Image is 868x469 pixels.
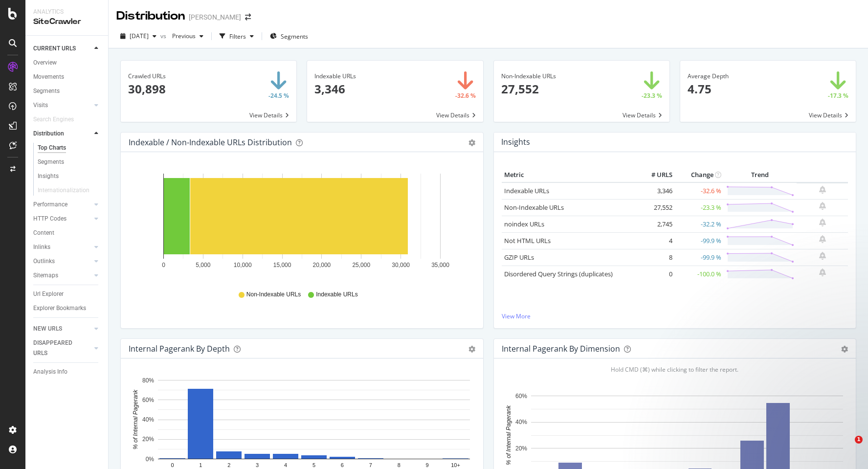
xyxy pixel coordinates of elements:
[33,100,91,111] a: Visits
[431,262,449,268] text: 35,000
[33,114,84,125] a: Search Engines
[504,186,549,195] a: Indexable URLs
[33,58,101,68] a: Overview
[468,346,475,353] div: gear
[426,463,429,469] text: 9
[636,266,675,282] td: 0
[504,253,534,262] a: GZIP URLs
[245,14,251,21] div: arrow-right-arrow-left
[142,436,154,443] text: 20%
[33,242,50,252] div: Inlinks
[819,219,826,226] div: bell-plus
[515,393,527,400] text: 60%
[116,28,160,44] button: [DATE]
[33,324,91,334] a: NEW URLS
[33,289,101,299] a: Url Explorer
[33,16,100,27] div: SiteCrawler
[38,143,66,153] div: Top Charts
[160,32,168,40] span: vs
[636,168,675,182] th: # URLS
[675,216,724,232] td: -32.2 %
[33,303,86,313] div: Explorer Bookmarks
[38,157,64,167] div: Segments
[33,200,67,210] div: Performance
[168,32,196,40] span: Previous
[142,377,154,384] text: 80%
[451,463,460,469] text: 10+
[33,338,83,358] div: DISAPPEARED URLS
[129,168,475,281] svg: A chart.
[675,199,724,216] td: -23.3 %
[504,203,564,212] a: Non-Indexable URLs
[819,202,826,210] div: bell-plus
[819,268,826,276] div: bell-plus
[38,157,101,167] a: Segments
[855,436,863,444] span: 1
[129,344,230,354] div: Internal Pagerank by Depth
[33,324,62,334] div: NEW URLS
[33,270,58,281] div: Sitemaps
[505,405,512,465] text: % of Internal Pagerank
[33,270,91,281] a: Sitemaps
[246,290,301,299] span: Non-Indexable URLs
[256,463,259,469] text: 3
[229,32,246,41] div: Filters
[675,249,724,266] td: -99.9 %
[142,397,154,403] text: 60%
[392,262,410,268] text: 30,000
[216,28,258,44] button: Filters
[132,389,139,449] text: % of Internal Pagerank
[33,256,91,267] a: Outlinks
[38,185,89,196] div: Internationalization
[162,262,165,268] text: 0
[196,262,210,268] text: 5,000
[33,8,100,16] div: Analytics
[369,463,372,469] text: 7
[33,86,101,96] a: Segments
[313,262,331,268] text: 20,000
[33,256,55,267] div: Outlinks
[341,463,344,469] text: 6
[33,72,64,82] div: Movements
[266,28,312,44] button: Segments
[171,463,174,469] text: 0
[502,312,848,320] a: View More
[636,232,675,249] td: 4
[284,463,287,469] text: 4
[33,228,54,238] div: Content
[468,139,475,146] div: gear
[33,289,64,299] div: Url Explorer
[33,44,76,54] div: CURRENT URLS
[819,252,826,260] div: bell-plus
[234,262,252,268] text: 10,000
[38,171,101,181] a: Insights
[33,129,91,139] a: Distribution
[841,346,848,353] div: gear
[33,367,101,377] a: Analysis Info
[636,182,675,200] td: 3,346
[130,32,149,40] span: 2025 May. 18th
[281,32,308,41] span: Segments
[33,129,64,139] div: Distribution
[33,100,48,111] div: Visits
[33,214,91,224] a: HTTP Codes
[33,228,101,238] a: Content
[675,182,724,200] td: -32.6 %
[142,416,154,423] text: 40%
[636,199,675,216] td: 27,552
[33,58,57,68] div: Overview
[38,171,59,181] div: Insights
[675,232,724,249] td: -99.9 %
[33,114,74,125] div: Search Engines
[636,249,675,266] td: 8
[146,456,155,463] text: 0%
[33,367,67,377] div: Analysis Info
[38,185,99,196] a: Internationalization
[515,445,527,452] text: 20%
[835,436,858,459] iframe: Intercom live chat
[504,220,544,228] a: noindex URLs
[675,266,724,282] td: -100.0 %
[819,235,826,243] div: bell-plus
[33,72,101,82] a: Movements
